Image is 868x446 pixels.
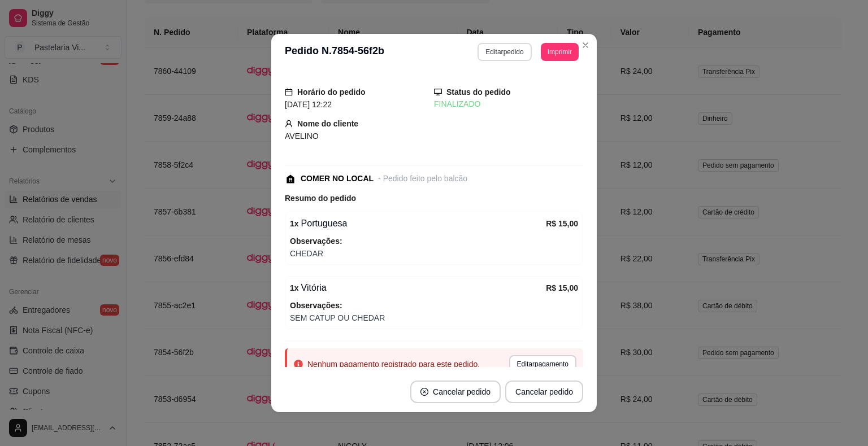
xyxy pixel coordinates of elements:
strong: Status do pedido [446,88,511,97]
span: desktop [434,88,442,96]
div: FINALIZADO [434,98,583,110]
span: AVELINO [285,132,319,141]
div: Portuguesa [290,217,546,230]
strong: 1 x [290,283,299,292]
button: Close [576,36,594,54]
strong: 1 x [290,219,299,228]
h3: Pedido N. 7854-56f2b [285,43,384,61]
div: COMER NO LOCAL [301,173,374,185]
strong: Observações: [290,237,342,246]
span: [DATE] 12:22 [285,100,332,109]
span: user [285,120,293,128]
span: calendar [285,88,293,96]
button: Imprimir [541,43,579,61]
div: Nenhum pagamento registrado para este pedido. [307,358,480,370]
strong: Observações: [290,301,342,310]
div: - Pedido feito pelo balcão [378,173,467,185]
strong: Horário do pedido [297,88,366,97]
div: Vitória [290,281,546,295]
strong: R$ 15,00 [546,283,578,292]
button: Editarpagamento [509,355,576,373]
button: Editarpedido [478,43,531,61]
button: Cancelar pedido [505,381,583,403]
strong: Resumo do pedido [285,194,356,203]
span: close-circle [420,388,428,396]
span: SEM CATUP OU CHEDAR [290,312,578,324]
span: CHEDAR [290,247,578,260]
strong: R$ 15,00 [546,219,578,228]
button: close-circleCancelar pedido [410,381,501,403]
strong: Nome do cliente [297,119,358,128]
